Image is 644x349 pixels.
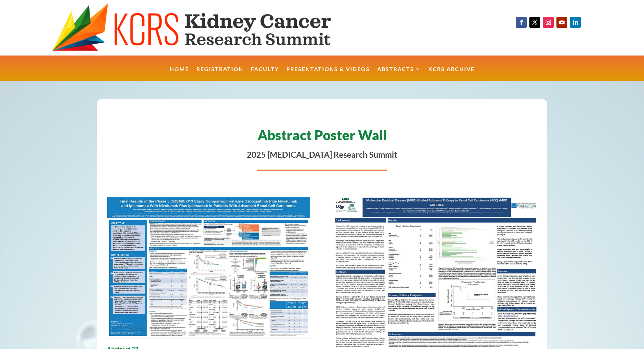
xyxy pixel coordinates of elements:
a: Follow on Facebook [516,17,527,28]
a: Abstracts [377,67,421,81]
a: Presentations & Videos [286,67,370,81]
h1: Abstract Poster Wall [107,125,538,149]
p: 2025 [MEDICAL_DATA] Research Summit [107,149,538,161]
img: 22_Albiges_Laurence [107,197,310,339]
img: KCRS generic logo wide [52,3,365,52]
a: Follow on X [529,17,540,28]
a: Faculty [251,67,279,81]
a: Home [170,67,189,81]
a: Follow on Instagram [543,17,554,28]
a: KCRS Archive [428,67,475,81]
a: Registration [196,67,243,81]
a: Follow on Youtube [556,17,567,28]
a: Follow on LinkedIn [570,17,581,28]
